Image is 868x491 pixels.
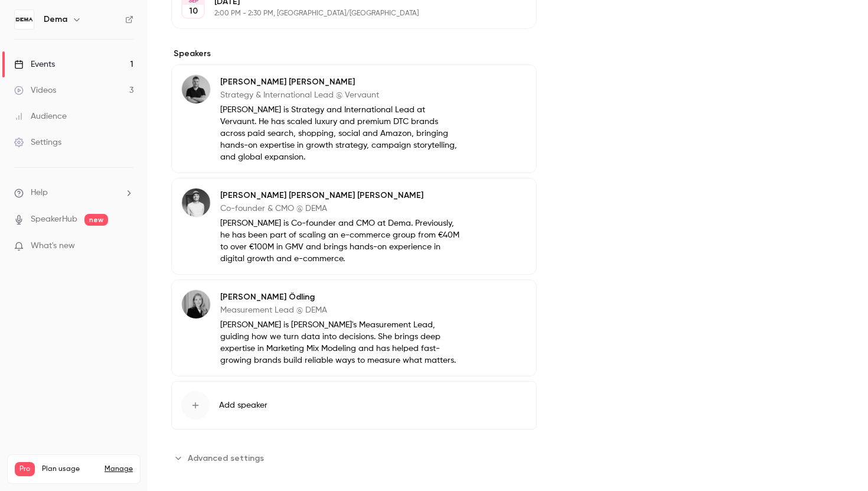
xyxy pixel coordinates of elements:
[220,190,460,201] p: [PERSON_NAME] [PERSON_NAME] [PERSON_NAME]
[182,290,210,318] img: Jessika Ödling
[31,213,77,226] a: SpeakerHub
[14,187,133,199] li: help-dropdown-opener
[171,448,537,467] section: Advanced settings
[220,304,460,316] p: Measurement Lead @ DEMA
[182,188,210,217] img: Henrik Hoffman Kraft
[14,58,55,70] div: Events
[171,48,537,60] label: Speakers
[15,10,34,29] img: Dema
[220,203,460,214] p: Co-founder & CMO @ DEMA
[188,452,264,464] span: Advanced settings
[189,5,198,17] p: 10
[171,381,537,430] button: Add speaker
[15,462,35,476] span: Pro
[31,240,75,252] span: What's new
[219,399,267,411] span: Add speaker
[220,104,460,163] p: [PERSON_NAME] is Strategy and International Lead at Vervaunt. He has scaled luxury and premium DT...
[119,241,133,252] iframe: Noticeable Trigger
[105,464,133,474] a: Manage
[44,14,67,25] h6: Dema
[31,187,48,199] span: Help
[171,448,271,467] button: Advanced settings
[14,84,56,96] div: Videos
[171,279,537,376] div: Jessika Ödling[PERSON_NAME] ÖdlingMeasurement Lead @ DEMA[PERSON_NAME] is [PERSON_NAME]'s Measure...
[84,214,108,226] span: new
[171,64,537,173] div: Tom Wilson[PERSON_NAME] [PERSON_NAME]Strategy & International Lead @ Vervaunt[PERSON_NAME] is Str...
[220,319,460,366] p: [PERSON_NAME] is [PERSON_NAME]'s Measurement Lead, guiding how we turn data into decisions. She b...
[220,76,460,88] p: [PERSON_NAME] [PERSON_NAME]
[220,291,460,303] p: [PERSON_NAME] Ödling
[220,217,460,265] p: [PERSON_NAME] is Co-founder and CMO at Dema. Previously, he has been part of scaling an e-commerc...
[42,464,97,474] span: Plan usage
[182,75,210,103] img: Tom Wilson
[171,178,537,275] div: Henrik Hoffman Kraft[PERSON_NAME] [PERSON_NAME] [PERSON_NAME]Co-founder & CMO @ DEMA[PERSON_NAME]...
[214,9,474,18] p: 2:00 PM - 2:30 PM, [GEOGRAPHIC_DATA]/[GEOGRAPHIC_DATA]
[14,136,61,148] div: Settings
[14,110,67,122] div: Audience
[220,89,460,101] p: Strategy & International Lead @ Vervaunt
